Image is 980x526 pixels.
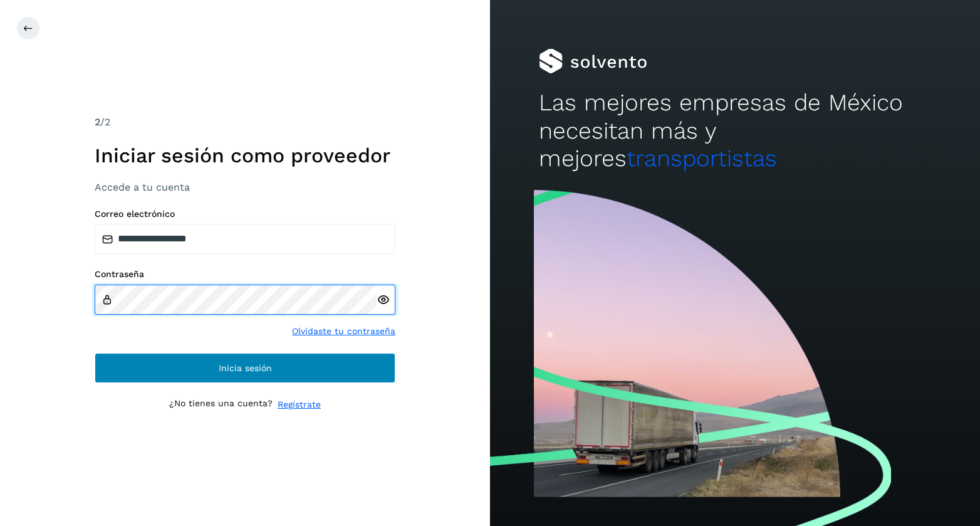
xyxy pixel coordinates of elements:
div: /2 [95,115,395,130]
h3: Accede a tu cuenta [95,181,395,193]
p: ¿No tienes una cuenta? [169,398,273,411]
label: Contraseña [95,269,395,280]
label: Correo electrónico [95,209,395,219]
h2: Las mejores empresas de México necesitan más y mejores [539,89,931,172]
span: 2 [95,116,100,128]
a: Regístrate [278,398,321,411]
h1: Iniciar sesión como proveedor [95,144,395,167]
a: Olvidaste tu contraseña [292,325,395,338]
button: Inicia sesión [95,353,395,383]
span: Inicia sesión [219,364,272,372]
span: transportistas [627,145,777,172]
